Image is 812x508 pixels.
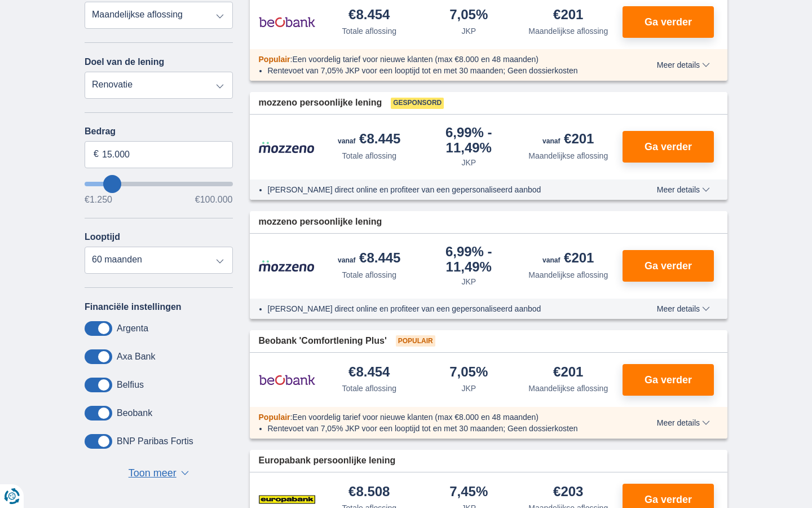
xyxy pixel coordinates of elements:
[648,304,718,313] button: Meer details
[542,251,594,267] div: €201
[259,97,382,110] span: mozzeno persoonlijke lening
[125,466,192,481] button: Toon meer ▼
[259,260,315,272] img: product.pl.alt Mozzeno
[85,57,164,67] label: Doel van de lening
[657,186,710,194] span: Meer details
[117,352,155,362] label: Axa Bank
[645,375,692,385] span: Ga verder
[657,61,710,69] span: Meer details
[645,494,692,505] span: Ga verder
[117,323,148,334] label: Argenta
[623,131,714,163] button: Ga verder
[645,142,692,152] span: Ga verder
[85,182,233,186] input: wantToBorrow
[623,6,714,38] button: Ga verder
[396,335,435,347] span: Populair
[259,366,315,394] img: product.pl.alt Beobank
[657,305,710,313] span: Meer details
[292,413,539,422] span: Een voordelig tarief voor nieuwe klanten (max €8.000 en 48 maanden)
[461,157,476,168] div: JKP
[449,8,488,23] div: 7,05%
[259,413,290,422] span: Populair
[292,55,539,64] span: Een voordelig tarief voor nieuwe klanten (max €8.000 en 48 maanden)
[129,466,176,481] span: Toon meer
[342,25,396,37] div: Totale aflossing
[623,364,714,396] button: Ga verder
[461,383,476,394] div: JKP
[85,232,120,242] label: Looptijd
[528,150,608,161] div: Maandelijkse aflossing
[348,365,390,380] div: €8.454
[449,365,488,380] div: 7,05%
[85,195,112,204] span: €1.250
[268,65,616,76] li: Rentevoet van 7,05% JKP voor een looptijd tot en met 30 maanden; Geen dossierkosten
[85,302,182,312] label: Financiële instellingen
[268,184,616,195] li: [PERSON_NAME] direct online en profiteer van een gepersonaliseerd aanbod
[528,383,608,394] div: Maandelijkse aflossing
[648,185,718,194] button: Meer details
[461,276,476,287] div: JKP
[423,126,514,155] div: 6,99%
[250,54,625,65] div: :
[542,132,594,148] div: €201
[342,269,396,281] div: Totale aflossing
[461,25,476,37] div: JKP
[338,251,400,267] div: €8.445
[648,60,718,69] button: Meer details
[553,8,583,23] div: €201
[449,485,488,500] div: 7,45%
[195,195,233,204] span: €100.000
[553,485,583,500] div: €203
[181,471,189,475] span: ▼
[645,261,692,271] span: Ga verder
[85,126,233,137] label: Bedrag
[268,303,616,314] li: [PERSON_NAME] direct online en profiteer van een gepersonaliseerd aanbod
[117,408,152,418] label: Beobank
[648,418,718,427] button: Meer details
[250,411,625,423] div: :
[259,335,387,348] span: Beobank 'Comfortlening Plus'
[342,383,396,394] div: Totale aflossing
[528,25,608,37] div: Maandelijkse aflossing
[94,148,99,161] span: €
[259,454,396,467] span: Europabank persoonlijke lening
[117,380,144,390] label: Belfius
[259,8,315,36] img: product.pl.alt Beobank
[259,55,290,64] span: Populair
[657,419,710,427] span: Meer details
[623,250,714,282] button: Ga verder
[528,269,608,281] div: Maandelijkse aflossing
[342,150,396,161] div: Totale aflossing
[391,98,444,109] span: Gesponsord
[117,436,193,446] label: BNP Paribas Fortis
[348,485,390,500] div: €8.508
[259,141,315,154] img: product.pl.alt Mozzeno
[338,132,400,148] div: €8.445
[553,365,583,380] div: €201
[268,423,616,434] li: Rentevoet van 7,05% JKP voor een looptijd tot en met 30 maanden; Geen dossierkosten
[348,8,390,23] div: €8.454
[645,17,692,27] span: Ga verder
[423,245,514,274] div: 6,99%
[259,216,382,229] span: mozzeno persoonlijke lening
